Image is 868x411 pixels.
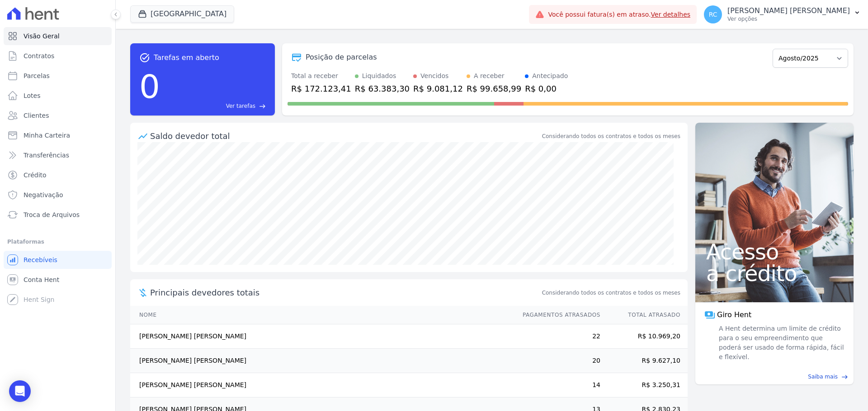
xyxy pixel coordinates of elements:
[701,373,848,381] a: Saiba mais east
[474,71,505,81] div: A receber
[154,52,219,63] span: Tarefas em aberto
[4,186,112,204] a: Negativação
[226,102,255,110] span: Ver tarefas
[420,71,448,81] div: Vencidos
[150,130,540,142] div: Saldo devedor total
[9,380,31,402] div: Open Intercom Messenger
[4,251,112,269] a: Recebíveis
[542,132,680,140] div: Considerando todos os contratos e todos os meses
[841,374,848,380] span: east
[130,324,514,349] td: [PERSON_NAME] [PERSON_NAME]
[4,271,112,289] a: Conta Hent
[291,71,351,81] div: Total a receber
[24,71,50,80] span: Parcelas
[130,373,514,397] td: [PERSON_NAME] [PERSON_NAME]
[514,324,601,349] td: 22
[717,309,751,320] span: Giro Hent
[355,83,410,95] div: R$ 63.383,30
[4,206,112,224] a: Troca de Arquivos
[413,83,463,95] div: R$ 9.081,12
[808,373,838,381] span: Saiba mais
[514,373,601,397] td: 14
[24,190,63,199] span: Negativação
[601,349,688,373] td: R$ 9.627,10
[709,11,717,18] span: RC
[706,241,843,263] span: Acesso
[4,166,112,184] a: Crédito
[651,11,691,18] a: Ver detalhes
[139,63,160,110] div: 0
[514,349,601,373] td: 20
[130,349,514,373] td: [PERSON_NAME] [PERSON_NAME]
[4,106,112,125] a: Clientes
[139,52,150,63] span: task_alt
[306,52,377,63] div: Posição de parcelas
[24,51,54,60] span: Contratos
[362,71,396,81] div: Liquidados
[4,67,112,85] a: Parcelas
[4,87,112,105] a: Lotes
[130,306,514,324] th: Nome
[706,263,843,284] span: a crédito
[548,10,690,19] span: Você possui fatura(s) em atraso.
[542,289,680,297] span: Considerando todos os contratos e todos os meses
[24,151,69,160] span: Transferências
[24,91,41,100] span: Lotes
[24,131,70,140] span: Minha Carteira
[24,32,60,41] span: Visão Geral
[601,324,688,349] td: R$ 10.969,20
[7,236,108,247] div: Plataformas
[24,210,80,219] span: Troca de Arquivos
[601,373,688,397] td: R$ 3.250,31
[24,255,57,264] span: Recebíveis
[727,6,850,15] p: [PERSON_NAME] [PERSON_NAME]
[601,306,688,324] th: Total Atrasado
[24,275,59,284] span: Conta Hent
[4,146,112,164] a: Transferências
[4,47,112,65] a: Contratos
[150,286,540,299] span: Principais devedores totais
[4,27,112,45] a: Visão Geral
[4,126,112,144] a: Minha Carteira
[467,83,521,95] div: R$ 99.658,99
[532,71,568,81] div: Antecipado
[697,2,868,27] button: RC [PERSON_NAME] [PERSON_NAME] Ver opções
[130,5,234,23] button: [GEOGRAPHIC_DATA]
[525,83,568,95] div: R$ 0,00
[24,171,47,180] span: Crédito
[24,111,49,120] span: Clientes
[717,324,844,362] span: A Hent determina um limite de crédito para o seu empreendimento que poderá ser usado de forma ráp...
[164,102,266,110] a: Ver tarefas east
[727,15,850,23] p: Ver opções
[514,306,601,324] th: Pagamentos Atrasados
[291,83,351,95] div: R$ 172.123,41
[259,103,266,110] span: east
